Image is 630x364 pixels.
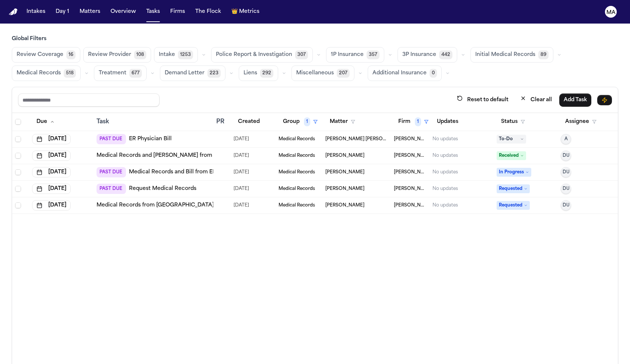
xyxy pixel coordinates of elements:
span: 292 [260,69,273,78]
span: 8/20/2025, 7:33:39 AM [234,184,249,194]
button: Due [32,115,59,128]
span: Received [497,151,526,160]
span: 0 [430,69,437,78]
button: [DATE] [32,167,71,177]
button: Treatment677 [94,66,147,81]
span: 357 [367,50,379,59]
button: [DATE] [32,151,71,161]
span: 207 [337,69,350,78]
a: Medical Records from [GEOGRAPHIC_DATA] [97,202,214,209]
span: In Progress [497,168,531,177]
button: Matters [77,5,103,18]
div: No updates [433,153,458,159]
span: Metrics [239,8,259,15]
span: Medical Records [279,169,315,175]
span: 1 [304,117,310,126]
span: Select row [15,169,21,175]
a: ER Physician Bill [129,135,172,143]
span: Additional Insurance [372,70,427,77]
div: No updates [433,169,458,175]
button: DU [561,200,571,211]
button: [DATE] [32,134,71,144]
button: The Flock [192,5,224,18]
span: Intake [159,51,175,59]
div: No updates [433,186,458,192]
h3: Global Filters [12,35,618,43]
span: 8/27/2025, 5:10:50 PM [234,151,249,161]
button: 1P Insurance357 [326,47,384,63]
span: Maegan Elizabeth Sofo [325,186,364,192]
button: Clear all [516,93,556,107]
button: Intake1253 [154,47,198,63]
span: Ruby Cunningham [325,153,364,159]
span: Select row [15,136,21,142]
span: Medical Records [279,153,315,159]
button: DU [561,167,571,177]
button: DU [561,151,571,161]
span: 307 [295,50,308,59]
span: Demand Letter [165,70,204,77]
span: Requested [497,201,530,210]
span: Requested [497,184,530,193]
span: DU [563,186,570,192]
span: Liens [244,70,257,77]
span: 8/14/2025, 10:16:22 AM [234,134,249,144]
button: Miscellaneous207 [291,66,354,81]
span: Morgan Law Group [394,186,427,192]
button: Review Provider108 [83,47,151,63]
button: Liens292 [239,66,278,81]
span: A [564,136,568,142]
button: Firm1 [394,115,433,128]
button: Firms [167,5,188,18]
button: Updates [433,115,463,128]
span: 1253 [178,50,193,59]
span: Miscellaneous [296,70,334,77]
span: 3P Insurance [402,51,436,59]
span: Select row [15,186,21,192]
button: Police Report & Investigation307 [211,47,313,63]
button: crownMetrics [228,5,262,18]
span: Elizabeth Perry [325,202,364,208]
span: Luis Santana Cabrera (link to Belgica Garcia) [325,136,388,142]
button: Assignee [561,115,601,128]
button: Reset to default [452,93,513,107]
span: 223 [207,69,221,78]
span: DU [563,169,570,175]
span: 1 [415,117,421,126]
button: Created [234,115,264,128]
span: Morgan Law Group [394,153,427,159]
span: 108 [134,50,146,59]
span: 9/9/2025, 12:44:07 PM [234,200,249,211]
a: Medical Records and [PERSON_NAME] from AT [MEDICAL_DATA] [GEOGRAPHIC_DATA] [97,152,328,159]
a: Day 1 [53,5,72,18]
button: Demand Letter223 [160,66,225,81]
button: Initial Medical Records89 [470,47,553,63]
span: Medical Records [17,70,61,77]
span: DU [563,153,570,159]
div: No updates [433,136,458,142]
button: Overview [108,5,139,18]
span: PAST DUE [97,167,126,177]
span: Select row [15,153,21,159]
button: [DATE] [32,200,71,211]
button: Tasks [143,5,163,18]
button: A [561,134,571,144]
span: Select all [15,119,21,125]
button: Status [497,115,529,128]
button: DU [561,184,571,194]
span: Initial Medical Records [475,51,535,59]
button: Additional Insurance0 [368,66,442,81]
span: Morgan Law Group [394,202,427,208]
a: Request Medical Records [129,185,196,192]
button: Intakes [24,5,48,18]
span: PAST DUE [97,184,126,194]
button: Immediate Task [597,95,612,105]
span: PAST DUE [97,134,126,144]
